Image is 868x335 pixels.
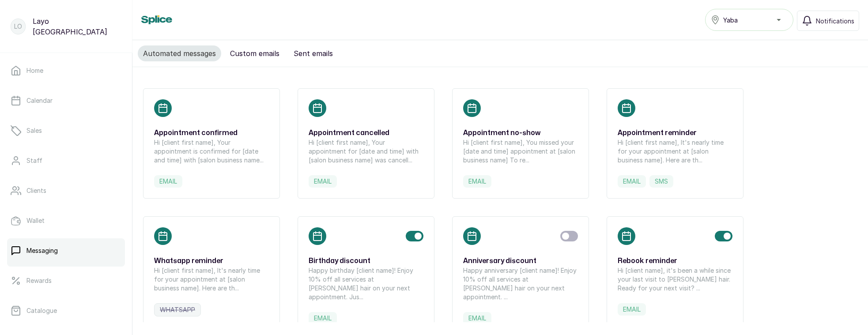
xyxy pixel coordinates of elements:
a: Sales [7,118,125,143]
span: Yaba [723,15,738,25]
label: whatsapp [154,303,201,316]
p: Hi [client first name], Your appointment is confirmed for [date and time] with [salon business na... [154,138,269,165]
h3: Appointment cancelled [309,128,423,138]
p: Hi [client name], it's been a while since your last visit to [PERSON_NAME] hair. Ready for your n... [618,266,732,293]
p: LO [14,22,22,31]
p: Catalogue [26,306,57,315]
label: email [618,303,646,316]
h3: Whatsapp reminder [154,256,269,266]
h3: Anniversary discount [463,256,578,266]
a: Clients [7,178,125,203]
a: Staff [7,148,125,173]
label: email [309,312,337,324]
label: email [309,175,337,188]
a: Home [7,58,125,83]
p: Happy anniversary [client name]! Enjoy 10% off all services at [PERSON_NAME] hair on your next ap... [463,266,578,301]
label: email [154,175,182,188]
a: Rewards [7,268,125,293]
p: Home [26,66,43,75]
a: Calendar [7,88,125,113]
p: Clients [26,186,46,195]
h3: Rebook reminder [618,256,732,266]
label: email [618,175,646,188]
button: Automated messages [138,45,221,61]
p: Sales [26,126,42,135]
p: Happy birthday [client name]! Enjoy 10% off all services at [PERSON_NAME] hair on your next appoi... [309,266,423,301]
a: Messaging [7,238,125,263]
h3: Appointment confirmed [154,128,269,138]
button: Notifications [797,11,859,31]
h3: Birthday discount [309,256,423,266]
button: Sent emails [288,45,338,61]
span: Notifications [816,16,854,26]
p: Hi [client first name], It's nearly time for your appointment at [salon business name]. Here are ... [618,138,732,165]
p: Calendar [26,96,53,105]
p: Hi [client first name], You missed your [date and time] appointment at [salon business name] To r... [463,138,578,165]
button: Custom emails [225,45,285,61]
p: Messaging [26,246,58,255]
label: sms [649,175,673,188]
p: Hi [client first name], Your appointment for [date and time] with [salon business name] was cance... [309,138,423,165]
p: Wallet [26,216,45,225]
p: Hi [client first name], It's nearly time for your appointment at [salon business name]. Here are ... [154,266,269,293]
label: email [463,312,491,324]
button: Yaba [705,9,793,31]
a: Catalogue [7,298,125,323]
p: Staff [26,156,42,165]
label: email [463,175,491,188]
p: Rewards [26,276,52,285]
p: Layo [GEOGRAPHIC_DATA] [33,16,121,37]
h3: Appointment reminder [618,128,732,138]
h3: Appointment no-show [463,128,578,138]
a: Wallet [7,208,125,233]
